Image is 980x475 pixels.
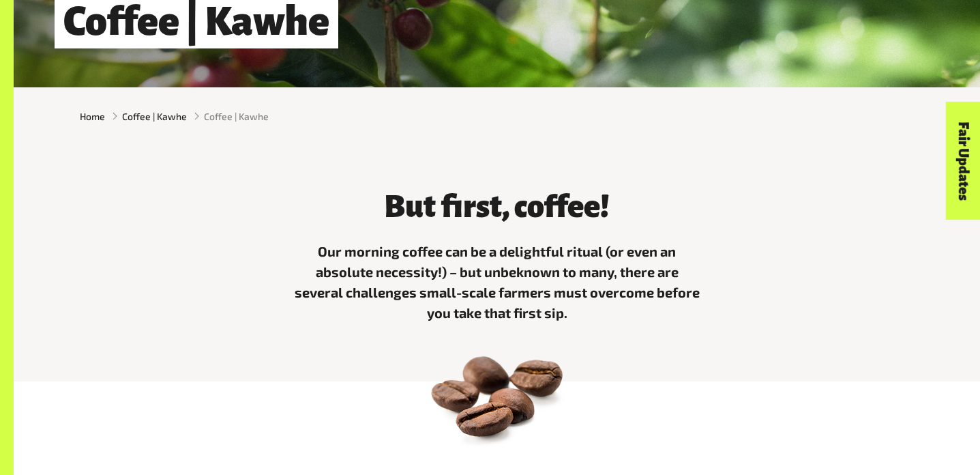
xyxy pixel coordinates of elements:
[122,109,187,124] a: Coffee | Kawhe
[204,109,269,124] span: Coffee | Kawhe
[293,241,702,323] p: Our morning coffee can be a delightful ritual (or even an absolute necessity!) – but unbeknown to...
[80,109,105,124] a: Home
[426,320,569,463] img: 04 Coffee
[293,190,702,224] h3: But first, coffee!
